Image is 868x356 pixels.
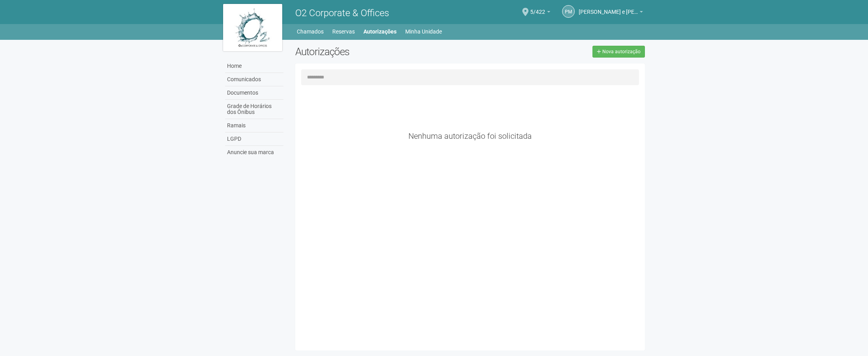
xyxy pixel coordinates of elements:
img: logo.jpg [223,4,282,51]
span: O2 Corporate & Offices [295,7,389,19]
a: [PERSON_NAME] e [PERSON_NAME] [579,10,643,16]
span: 5/422 [530,1,545,15]
h2: Autorizações [295,46,464,58]
a: 5/422 [530,10,550,16]
a: Chamados [297,26,324,37]
a: Autorizações [363,26,397,37]
a: Reservas [332,26,355,37]
a: Home [225,60,283,73]
a: LGPD [225,132,283,146]
a: Comunicados [225,73,283,86]
a: Ramais [225,119,283,132]
a: Grade de Horários dos Ônibus [225,100,283,119]
a: Minha Unidade [405,26,442,37]
a: Nova autorização [592,46,645,58]
span: Nova autorização [602,49,641,54]
span: Pedro Miguel Lauria Meira e Sá [579,1,638,15]
div: Nenhuma autorização foi solicitada [301,132,639,140]
a: Documentos [225,86,283,100]
a: Anuncie sua marca [225,146,283,159]
a: PM [562,5,575,18]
